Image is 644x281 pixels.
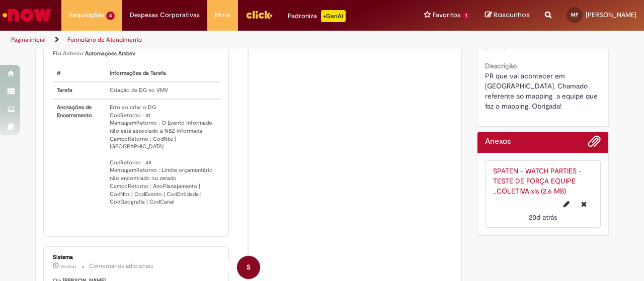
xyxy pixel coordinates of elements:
[493,166,582,196] a: SPATEN - WATCH PARTIES - TESTE DE FORÇA EQUIPE _COLETIVA.xls (2.6 MB)
[433,10,460,20] span: Favoritos
[321,10,346,22] p: +GenAi
[106,65,220,82] th: Informações da Tarefa
[575,196,593,212] button: Excluir SPATEN - WATCH PARTIES - TESTE DE FORÇA EQUIPE _COLETIVA.xls
[588,135,601,153] button: Adicionar anexos
[130,10,200,20] span: Despesas Corporativas
[586,11,636,19] span: [PERSON_NAME]
[247,255,251,279] span: S
[485,61,517,70] b: Descrição
[85,50,135,57] b: Automações Ambev
[89,262,153,270] small: Comentários adicionais
[485,137,511,146] h2: Anexos
[106,12,115,20] span: 4
[53,254,220,260] div: Sistema
[557,196,576,212] button: Editar nome de arquivo SPATEN - WATCH PARTIES - TESTE DE FORÇA EQUIPE _COLETIVA.xls
[485,41,506,50] span: [DATE]
[67,36,142,44] a: Formulário de Atendimento
[1,5,53,25] img: ServiceNow
[53,82,106,99] th: Tarefa
[60,263,76,269] time: 19/08/2025 18:32:09
[246,7,273,22] img: click_logo_yellow_360x200.png
[11,36,46,44] a: Página inicial
[215,10,230,20] span: More
[462,12,470,20] span: 1
[8,31,422,49] ul: Trilhas de página
[53,11,220,218] p: Olá, , Seu chamado foi transferido de fila. Fila Atual: Fila Anterior:
[288,10,346,22] div: Padroniza
[106,99,220,218] td: Erro ao criar o DG CodRetorno : 41 MensagemRetorno : O Evento informado não está associado a NBZ ...
[237,256,260,279] div: System
[571,12,578,18] span: MF
[529,213,557,222] time: 08/08/2025 15:26:59
[53,65,106,82] th: #
[494,10,530,20] span: Rascunhos
[60,263,76,269] span: 9d atrás
[69,10,104,20] span: Requisições
[529,213,557,222] span: 20d atrás
[106,82,220,99] td: Criação de DG no VMV
[485,71,600,111] span: PR que vai acontecer em [GEOGRAPHIC_DATA]. Chamado referente ao mapping a equipe que faz o mappin...
[485,11,530,20] a: Rascunhos
[53,99,106,218] th: Anotações de Encerramento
